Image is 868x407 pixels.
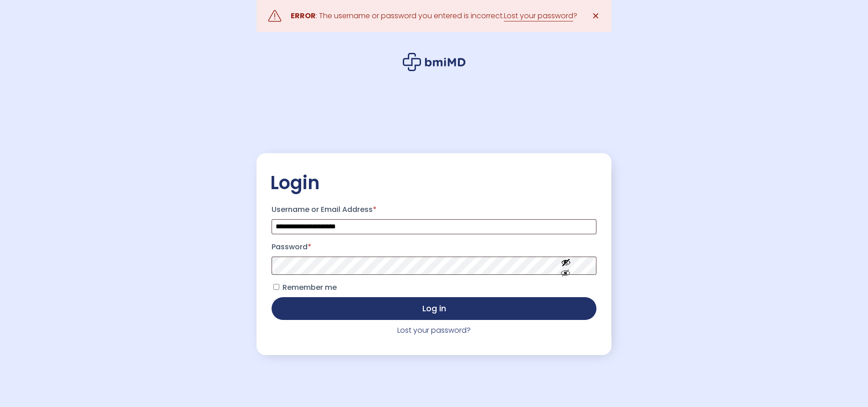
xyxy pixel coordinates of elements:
label: Password [272,240,596,254]
button: Show password [540,250,591,281]
label: Username or Email Address [272,202,596,217]
a: Lost your password? [397,325,471,335]
span: ✕ [592,10,600,22]
a: Lost your password [504,10,573,21]
h2: Login [270,171,598,194]
strong: ERROR [291,10,316,21]
div: : The username or password you entered is incorrect. ? [291,10,577,22]
span: Remember me [282,282,337,293]
button: Log in [272,297,596,320]
input: Remember me [273,284,279,290]
a: ✕ [586,7,605,25]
